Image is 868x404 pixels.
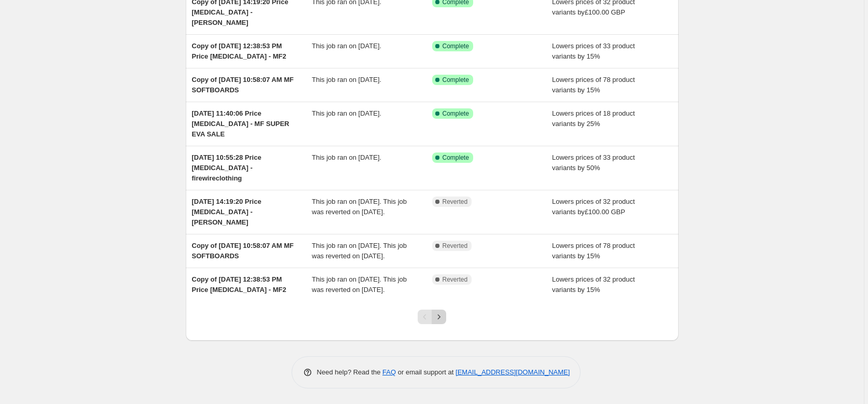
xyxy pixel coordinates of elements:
[317,368,383,376] span: Need help? Read the
[443,109,469,118] span: Complete
[312,275,407,294] span: This job ran on [DATE]. This job was reverted on [DATE].
[418,310,446,324] nav: Pagination
[432,310,446,324] button: Next
[382,368,396,376] a: FAQ
[552,275,635,294] span: Lowers prices of 32 product variants by 15%
[312,42,381,50] span: This job ran on [DATE].
[192,198,261,226] span: [DATE] 14:19:20 Price [MEDICAL_DATA] - [PERSON_NAME]
[192,275,286,294] span: Copy of [DATE] 12:38:53 PM Price [MEDICAL_DATA] - MF2
[456,368,570,376] a: [EMAIL_ADDRESS][DOMAIN_NAME]
[192,76,294,94] span: Copy of [DATE] 10:58:07 AM MF SOFTBOARDS
[443,198,468,206] span: Reverted
[585,8,625,16] span: £100.00 GBP
[312,76,381,83] span: This job ran on [DATE].
[552,154,635,172] span: Lowers prices of 33 product variants by 50%
[192,154,261,182] span: [DATE] 10:55:28 Price [MEDICAL_DATA] - firewireclothing
[192,242,294,260] span: Copy of [DATE] 10:58:07 AM MF SOFTBOARDS
[443,76,469,84] span: Complete
[192,42,286,60] span: Copy of [DATE] 12:38:53 PM Price [MEDICAL_DATA] - MF2
[312,154,381,161] span: This job ran on [DATE].
[552,76,635,94] span: Lowers prices of 78 product variants by 15%
[552,109,635,128] span: Lowers prices of 18 product variants by 25%
[312,198,407,216] span: This job ran on [DATE]. This job was reverted on [DATE].
[552,242,635,260] span: Lowers prices of 78 product variants by 15%
[312,109,381,117] span: This job ran on [DATE].
[443,275,468,284] span: Reverted
[443,154,469,162] span: Complete
[312,242,407,260] span: This job ran on [DATE]. This job was reverted on [DATE].
[192,109,290,138] span: [DATE] 11:40:06 Price [MEDICAL_DATA] - MF SUPER EVA SALE
[443,42,469,50] span: Complete
[396,368,456,376] span: or email support at
[443,242,468,250] span: Reverted
[585,208,625,216] span: £100.00 GBP
[552,42,635,60] span: Lowers prices of 33 product variants by 15%
[552,198,635,216] span: Lowers prices of 32 product variants by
